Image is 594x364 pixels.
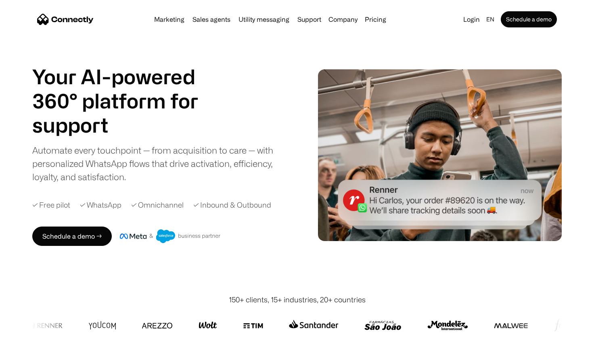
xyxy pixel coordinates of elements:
a: Sales agents [189,16,234,23]
div: Company [328,14,358,25]
div: 150+ clients, 15+ industries, 20+ countries [229,294,366,305]
h1: support [32,113,218,137]
aside: Language selected: English [8,349,48,361]
a: Utility messaging [235,16,293,23]
div: en [486,14,494,25]
div: 2 of 4 [32,113,218,137]
a: Schedule a demo → [32,227,112,246]
a: Marketing [151,16,188,23]
div: ✓ Free pilot [32,200,70,210]
ul: Language list [16,350,48,361]
a: Schedule a demo [501,11,557,27]
div: en [483,14,499,25]
div: ✓ Omnichannel [131,200,184,210]
a: Pricing [362,16,389,23]
a: home [37,13,94,25]
a: Support [294,16,324,23]
div: Automate every touchpoint — from acquisition to care — with personalized WhatsApp flows that driv... [32,144,287,183]
div: carousel [32,113,218,137]
a: Login [460,14,483,25]
div: ✓ WhatsApp [80,200,121,210]
img: Meta and Salesforce business partner badge. [120,229,221,243]
h1: Your AI-powered 360° platform for [32,64,218,113]
div: Company [326,14,360,25]
div: ✓ Inbound & Outbound [193,200,271,210]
